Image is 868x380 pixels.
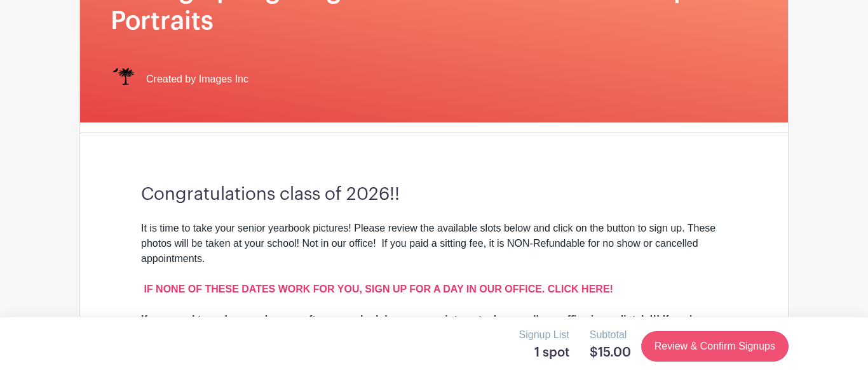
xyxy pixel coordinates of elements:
[590,327,631,343] p: Subtotal
[519,345,569,360] h5: 1 spot
[141,221,727,312] div: It is time to take your senior yearbook pictures! Please review the available slots below and cli...
[141,184,727,206] h3: Congratulations class of 2026!!
[141,312,727,373] div: If you've already entered your card information and notice a delay in processing, —give us a call...
[590,345,631,360] h5: $15.00
[519,327,569,343] p: Signup List
[111,67,136,92] img: IMAGES%20logo%20transparenT%20PNG%20s.png
[641,331,789,362] a: Review & Confirm Signups
[144,284,613,294] a: IF NONE OF THESE DATES WORK FOR YOU, SIGN UP FOR A DAY IN OUR OFFICE. CLICK HERE!
[141,314,702,340] strong: If you need to make any changes after you schedule your appointment, please call our office immed...
[146,72,248,87] span: Created by Images Inc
